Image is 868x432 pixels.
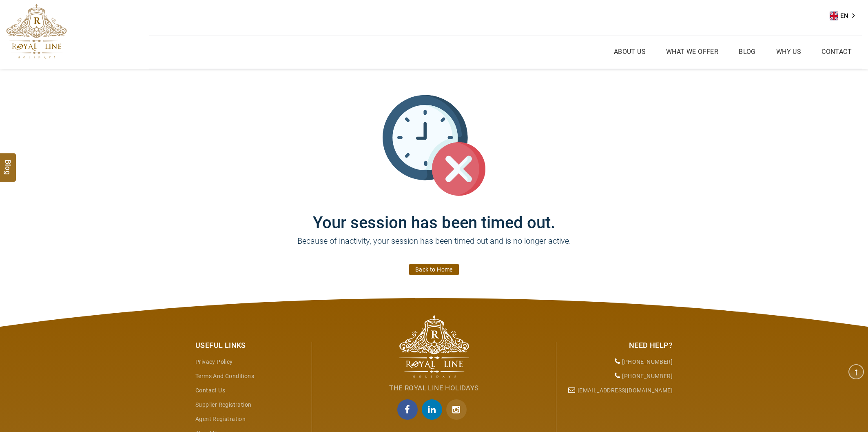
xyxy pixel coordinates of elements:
[195,416,246,422] a: Agent Registration
[774,46,803,58] a: Why Us
[3,159,13,166] span: Blog
[195,340,306,351] div: Useful Links
[562,340,673,351] div: Need Help?
[578,387,673,394] a: [EMAIL_ADDRESS][DOMAIN_NAME]
[664,46,720,58] a: What we Offer
[189,235,679,259] p: Because of inactivity, your session has been timed out and is no longer active.
[6,4,67,59] img: The Royal Line Holidays
[399,315,469,378] img: The Royal Line Holidays
[389,384,478,392] span: The Royal Line Holidays
[195,373,254,379] a: Terms and Conditions
[409,264,459,275] a: Back to Home
[830,10,861,22] div: Language
[830,10,861,22] a: EN
[422,399,446,420] a: linkedin
[195,387,225,394] a: Contact Us
[562,369,673,383] li: [PHONE_NUMBER]
[562,355,673,369] li: [PHONE_NUMBER]
[189,197,679,232] h1: Your session has been timed out.
[195,359,233,365] a: Privacy Policy
[446,399,471,420] a: Instagram
[383,94,485,197] img: session_time_out.svg
[819,46,854,58] a: Contact
[817,381,868,420] iframe: chat widget
[195,401,251,408] a: Supplier Registration
[830,10,861,22] aside: Language selected: English
[612,46,648,58] a: About Us
[737,46,758,58] a: Blog
[397,399,422,420] a: facebook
